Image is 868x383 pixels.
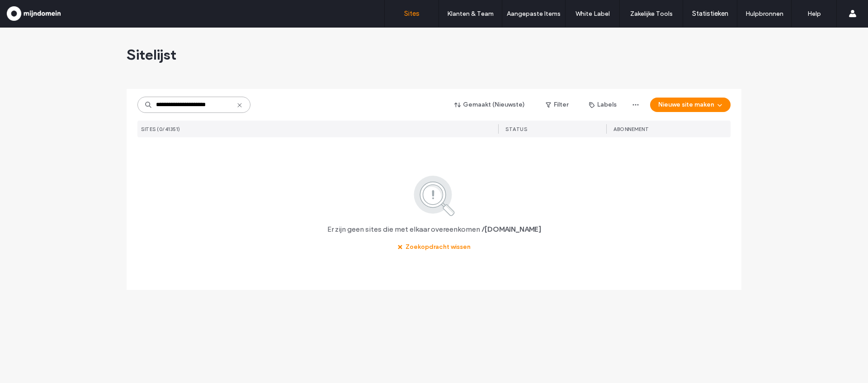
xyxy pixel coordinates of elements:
[389,240,479,254] button: Zoekopdracht wissen
[576,10,610,18] label: White Label
[650,98,731,112] button: Nieuwe site maken
[537,98,577,112] button: Filter
[613,126,649,132] span: Abonnement
[127,46,176,64] span: Sitelijst
[807,10,821,18] label: Help
[404,9,420,18] label: Sites
[447,98,533,112] button: Gemaakt (Nieuwste)
[481,224,541,234] span: /[DOMAIN_NAME]
[21,6,39,14] span: Help
[630,10,673,18] label: Zakelijke Tools
[505,126,527,132] span: STATUS
[507,10,561,18] label: Aangepaste Items
[692,9,728,18] label: Statistieken
[327,224,480,234] span: Er zijn geen sites die met elkaar overeenkomen
[141,126,180,132] span: Sites (0/41351)
[401,174,467,217] img: search.svg
[581,98,625,112] button: Labels
[745,10,783,18] label: Hulpbronnen
[447,10,494,18] label: Klanten & Team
